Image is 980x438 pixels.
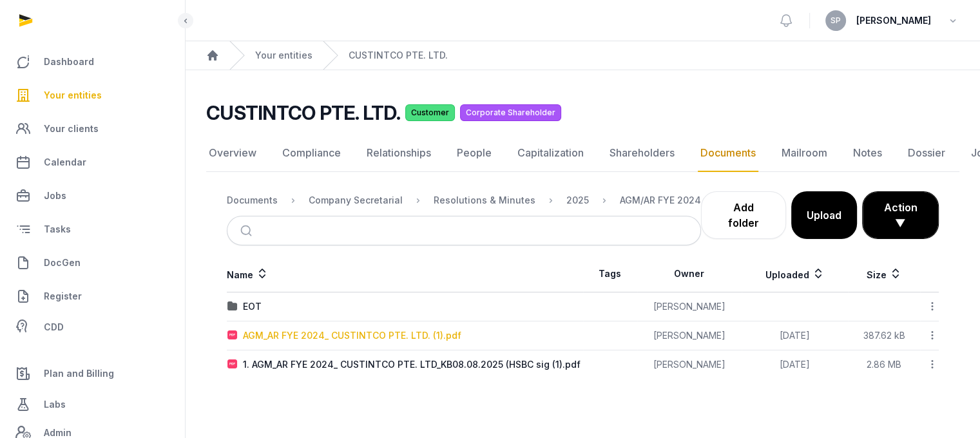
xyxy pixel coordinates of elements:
[637,292,742,321] td: [PERSON_NAME]
[243,300,262,313] div: EOT
[434,194,535,207] div: Resolutions & Minutes
[280,135,343,172] a: Compliance
[454,135,494,172] a: People
[10,358,175,389] a: Plan and Billing
[44,188,66,204] span: Jobs
[863,192,938,238] button: Action ▼
[349,49,448,62] a: CUSTINTCO PTE. LTD.
[607,135,677,172] a: Shareholders
[905,135,948,172] a: Dossier
[186,41,980,70] nav: Breadcrumb
[255,49,312,62] a: Your entities
[44,319,64,335] span: CDD
[698,135,758,172] a: Documents
[460,104,561,121] span: Corporate Shareholder
[10,389,175,420] a: Labs
[44,289,82,304] span: Register
[227,359,238,370] img: pdf.svg
[206,135,259,172] a: Overview
[44,88,102,103] span: Your entities
[227,301,238,312] img: folder.svg
[637,350,742,379] td: [PERSON_NAME]
[10,281,175,312] a: Register
[848,256,920,292] th: Size
[243,358,581,371] div: 1. AGM_AR FYE 2024_ CUSTINTCO PTE. LTD_KB08.08.2025 (HSBC sig (1).pdf
[515,135,586,172] a: Capitalization
[44,54,94,70] span: Dashboard
[44,255,81,271] span: DocGen
[583,256,637,292] th: Tags
[566,194,589,207] div: 2025
[44,155,86,170] span: Calendar
[825,10,846,31] button: SP
[233,216,263,245] button: Submit
[780,330,810,341] span: [DATE]
[10,113,175,144] a: Your clients
[10,147,175,178] a: Calendar
[637,256,742,292] th: Owner
[227,256,583,292] th: Name
[10,314,175,340] a: CDD
[10,247,175,278] a: DocGen
[309,194,403,207] div: Company Secretarial
[227,194,278,207] div: Documents
[10,80,175,111] a: Your entities
[243,329,461,342] div: AGM_AR FYE 2024_ CUSTINTCO PTE. LTD. (1).pdf
[10,180,175,211] a: Jobs
[10,46,175,77] a: Dashboard
[44,366,114,381] span: Plan and Billing
[831,17,841,24] span: SP
[227,185,701,216] nav: Breadcrumb
[848,350,920,379] td: 2.86 MB
[10,214,175,245] a: Tasks
[364,135,434,172] a: Relationships
[44,397,66,412] span: Labs
[701,191,786,239] a: Add folder
[780,359,810,370] span: [DATE]
[850,135,885,172] a: Notes
[620,194,701,207] div: AGM/AR FYE 2024
[206,135,959,172] nav: Tabs
[44,121,99,137] span: Your clients
[848,321,920,350] td: 387.62 kB
[856,13,931,28] span: [PERSON_NAME]
[742,256,848,292] th: Uploaded
[791,191,857,239] button: Upload
[206,101,400,124] h2: CUSTINTCO PTE. LTD.
[44,222,71,237] span: Tasks
[637,321,742,350] td: [PERSON_NAME]
[405,104,455,121] span: Customer
[227,330,238,341] img: pdf.svg
[779,135,830,172] a: Mailroom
